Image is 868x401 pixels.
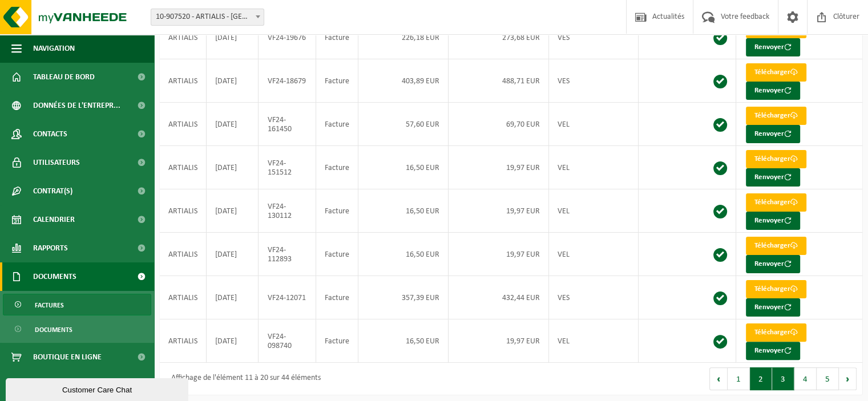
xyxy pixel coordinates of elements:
td: ARTIALIS [160,146,207,189]
a: Télécharger [746,193,806,212]
td: VES [549,16,639,59]
td: ARTIALIS [160,189,207,233]
a: Télécharger [746,63,806,82]
td: VF24-130112 [259,189,316,233]
td: 19,97 EUR [449,146,548,189]
a: Documents [3,318,151,340]
td: 19,97 EUR [449,319,548,363]
span: Rapports [33,234,68,262]
button: Renvoyer [746,342,800,360]
td: VES [549,59,639,103]
button: Renvoyer [746,168,800,187]
td: Facture [316,16,358,59]
span: Calendrier [33,205,75,234]
button: Renvoyer [746,255,800,273]
button: 2 [750,367,772,390]
td: 16,50 EUR [358,233,449,276]
button: Renvoyer [746,212,800,230]
td: 432,44 EUR [449,276,548,319]
button: 5 [817,367,839,390]
td: [DATE] [207,319,259,363]
td: ARTIALIS [160,16,207,59]
td: Facture [316,319,358,363]
iframe: chat widget [6,376,191,401]
td: 488,71 EUR [449,59,548,103]
td: [DATE] [207,59,259,103]
td: 16,50 EUR [358,146,449,189]
td: [DATE] [207,189,259,233]
td: VEL [549,189,639,233]
td: Facture [316,59,358,103]
td: 226,18 EUR [358,16,449,59]
span: 10-907520 - ARTIALIS - LIÈGE [151,9,264,25]
td: VF24-161450 [259,103,316,146]
td: [DATE] [207,16,259,59]
button: Renvoyer [746,125,800,143]
td: VF24-151512 [259,146,316,189]
td: ARTIALIS [160,276,207,319]
span: Documents [33,262,76,291]
span: Contrat(s) [33,177,72,205]
td: [DATE] [207,103,259,146]
td: [DATE] [207,233,259,276]
a: Factures [3,294,151,315]
span: Données de l'entrepr... [33,91,120,120]
td: Facture [316,189,358,233]
td: [DATE] [207,146,259,189]
a: Télécharger [746,107,806,125]
button: Next [839,367,857,390]
td: VF24-112893 [259,233,316,276]
button: Previous [709,367,728,390]
button: 1 [728,367,750,390]
div: Affichage de l'élément 11 à 20 sur 44 éléments [165,368,321,389]
td: VF24-18679 [259,59,316,103]
td: 273,68 EUR [449,16,548,59]
td: [DATE] [207,276,259,319]
span: Navigation [33,34,75,63]
span: Boutique en ligne [33,343,102,371]
td: 19,97 EUR [449,189,548,233]
td: 69,70 EUR [449,103,548,146]
td: VEL [549,103,639,146]
span: Utilisateurs [33,148,80,177]
span: 10-907520 - ARTIALIS - LIÈGE [151,9,264,26]
a: Télécharger [746,150,806,168]
button: 3 [772,367,794,390]
a: Télécharger [746,280,806,298]
td: 357,39 EUR [358,276,449,319]
td: ARTIALIS [160,103,207,146]
button: Renvoyer [746,38,800,56]
td: ARTIALIS [160,59,207,103]
td: Facture [316,276,358,319]
span: Contacts [33,120,67,148]
td: VES [549,276,639,319]
td: VEL [549,233,639,276]
td: VEL [549,146,639,189]
span: Documents [35,319,72,341]
td: VF24-19676 [259,16,316,59]
span: Factures [35,294,64,316]
button: Renvoyer [746,298,800,317]
span: Tableau de bord [33,63,95,91]
td: VF24-12071 [259,276,316,319]
td: 403,89 EUR [358,59,449,103]
td: Facture [316,103,358,146]
td: VEL [549,319,639,363]
td: Facture [316,146,358,189]
td: Facture [316,233,358,276]
td: ARTIALIS [160,319,207,363]
span: Conditions d'accepta... [33,371,119,400]
td: 19,97 EUR [449,233,548,276]
td: ARTIALIS [160,233,207,276]
td: 57,60 EUR [358,103,449,146]
td: VF24-098740 [259,319,316,363]
button: Renvoyer [746,82,800,100]
button: 4 [794,367,817,390]
td: 16,50 EUR [358,319,449,363]
a: Télécharger [746,323,806,342]
a: Télécharger [746,237,806,255]
td: 16,50 EUR [358,189,449,233]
